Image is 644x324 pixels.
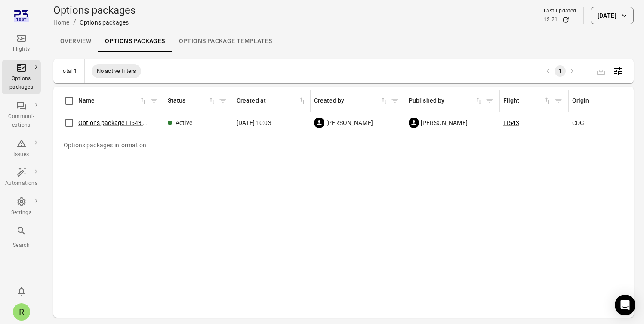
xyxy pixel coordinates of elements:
a: Flights [2,31,41,56]
button: Filter by status [216,94,229,107]
div: Flight [503,96,543,106]
button: page 1 [555,65,566,77]
a: Settings [2,194,41,220]
div: Sort by published by in ascending order [409,96,483,106]
div: Automations [5,179,37,188]
div: Created by [314,96,380,106]
div: Origin [572,96,625,106]
div: Open Intercom Messenger [615,295,635,315]
div: Published by [409,96,475,106]
button: Notifications [13,283,30,300]
span: CDG [572,118,584,127]
h1: Options packages [53,3,136,17]
nav: Breadcrumbs [53,17,136,28]
a: Options package Templates [172,31,279,52]
span: Created by [314,96,388,106]
a: Options packages [2,60,41,94]
div: Active [176,118,192,127]
a: Options package FI543 ([DATE]) [78,119,166,126]
span: [PERSON_NAME] [326,118,373,127]
button: Filter by name [148,94,160,107]
span: Status [168,96,216,106]
div: 12:21 [544,16,558,24]
span: Name [78,96,148,106]
div: Sort by created at in ascending order [237,96,307,106]
li: / [73,17,76,28]
div: R [13,303,30,321]
span: Flight [503,96,552,106]
div: Last updated [544,7,576,16]
button: Filter by published by [483,94,496,107]
span: [PERSON_NAME] [421,118,468,127]
div: Status [168,96,208,106]
button: Search [2,223,41,252]
button: Filter by created by [388,94,401,107]
span: Published by [409,96,483,106]
div: Total 1 [60,68,77,74]
div: Name [78,96,139,106]
a: FI543 [503,119,519,126]
a: Issues [2,136,41,162]
div: Created at [237,96,298,106]
div: Sort by created by in ascending order [314,96,388,106]
div: Search [5,241,37,250]
span: Created at [237,96,307,106]
a: Overview [53,31,98,52]
a: Options packages [98,31,172,52]
div: Sort by name in ascending order [78,96,148,106]
span: [DATE] 10:03 [237,118,271,127]
button: Refresh data [561,16,570,24]
div: Options packages [80,18,129,27]
a: Home [53,19,70,26]
div: Issues [5,150,37,159]
a: Automations [2,165,41,190]
button: Filter by flight [552,94,565,107]
span: No active filters [92,67,142,75]
div: Flights [5,45,37,54]
a: Communi-cations [2,98,41,132]
div: Sort by status in ascending order [168,96,216,106]
button: Rachel [9,300,34,324]
button: Open table configuration [610,62,627,80]
span: Please make a selection to export [592,66,610,75]
div: Options packages [5,75,37,92]
div: Communi-cations [5,112,37,130]
div: Settings [5,209,37,217]
button: [DATE] [591,7,634,24]
div: Options packages information [57,134,153,156]
div: Sort by flight date (STD) in ascending order [503,96,552,106]
nav: pagination navigation [542,65,578,77]
div: Local navigation [53,31,634,52]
